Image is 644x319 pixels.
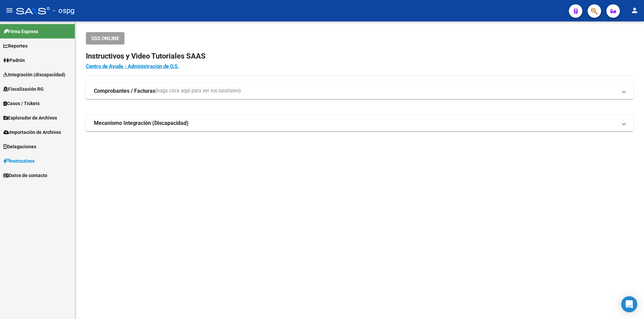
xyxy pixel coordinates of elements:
[86,63,179,69] a: Centro de Ayuda - Administración de O.S.
[155,87,241,95] span: (haga click aquí para ver los tutoriales)
[3,28,38,35] span: Firma Express
[3,172,47,179] span: Datos de contacto
[3,100,40,107] span: Casos / Tickets
[3,143,36,150] span: Delegaciones
[3,57,25,64] span: Padrón
[86,32,124,45] button: SSS ONLINE
[621,296,637,312] div: Open Intercom Messenger
[94,87,155,95] strong: Comprobantes / Facturas
[86,83,633,99] mat-expansion-panel-header: Comprobantes / Facturas(haga click aquí para ver los tutoriales)
[94,119,189,127] strong: Mecanismo Integración (Discapacidad)
[3,157,35,165] span: Instructivos
[5,6,13,14] mat-icon: menu
[3,85,44,93] span: Fiscalización RG
[86,115,633,131] mat-expansion-panel-header: Mecanismo Integración (Discapacidad)
[3,42,28,50] span: Reportes
[53,3,74,18] span: - ospg
[3,71,65,78] span: Integración (discapacidad)
[86,50,633,63] h2: Instructivos y Video Tutoriales SAAS
[631,6,639,14] mat-icon: person
[3,129,61,136] span: Importación de Archivos
[91,35,119,42] span: SSS ONLINE
[3,114,57,122] span: Explorador de Archivos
